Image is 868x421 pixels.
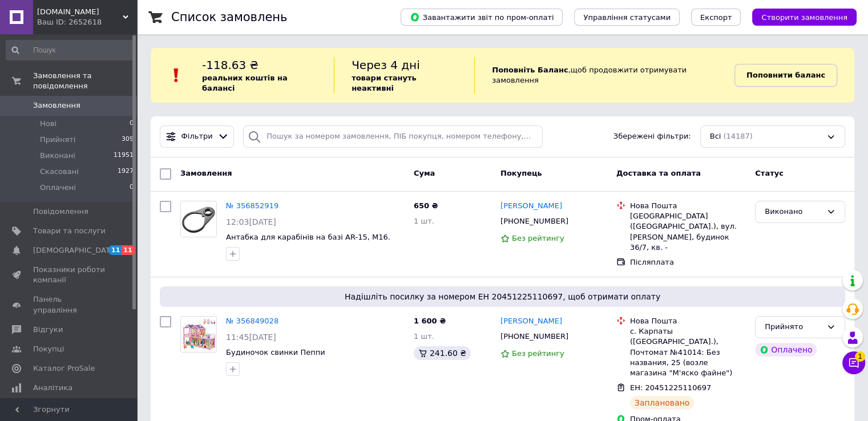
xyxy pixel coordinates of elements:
span: 12:03[DATE] [226,217,276,226]
a: Поповнити баланс [734,64,837,87]
h1: Список замовлень [171,10,287,24]
button: Створити замовлення [752,9,857,26]
span: 1 шт. [414,217,434,225]
span: Без рейтингу [512,349,564,358]
span: 1 шт. [414,332,434,341]
div: Післяплата [630,257,746,268]
span: 11:45[DATE] [226,333,276,342]
input: Пошук [6,40,135,60]
a: № 356849028 [226,317,278,325]
div: Нова Пошта [630,201,746,211]
a: Фото товару [180,316,217,353]
b: Поповніть Баланс [492,66,568,74]
span: Нові [40,119,56,129]
span: Оплачені [40,183,76,193]
span: Покупці [33,344,64,354]
span: Збережені фільтри: [613,131,691,142]
button: Експорт [691,9,741,26]
span: Без рейтингу [512,234,564,242]
input: Пошук за номером замовлення, ПІБ покупця, номером телефону, Email, номером накладної [243,126,543,148]
span: 1 [855,351,865,362]
a: Будиночок свинки Пеппи [226,348,325,357]
span: Через 4 дні [352,58,420,72]
span: Показники роботи компанії [33,265,106,285]
div: [PHONE_NUMBER] [498,214,571,229]
span: Експорт [700,13,732,22]
span: Відгуки [33,325,63,335]
span: Аналітика [33,383,72,393]
span: Замовлення [180,169,232,177]
button: Управління статусами [574,9,680,26]
span: Скасовані [40,167,79,177]
b: Поповнити баланс [746,71,825,79]
img: Фото товару [181,317,216,352]
span: Замовлення [33,100,80,111]
div: [PHONE_NUMBER] [498,329,571,344]
span: Замовлення та повідомлення [33,71,137,91]
span: Фільтри [181,131,213,142]
span: Завантажити звіт по пром-оплаті [410,12,554,22]
a: № 356852919 [226,201,278,210]
div: с. Карпаты ([GEOGRAPHIC_DATA].), Почтомат №41014: Без названия, 25 (возле магазина "М'яско файне") [630,326,746,378]
span: Каталог ProSale [33,363,95,374]
a: [PERSON_NAME] [500,201,562,212]
span: -118.63 ₴ [202,58,259,72]
div: Прийнято [765,321,822,333]
span: Статус [755,169,784,177]
span: 1927 [118,167,134,177]
span: ЕН: 20451225110697 [630,383,711,392]
span: Доставка та оплата [616,169,701,177]
span: Панель управління [33,294,106,315]
span: Створити замовлення [761,13,847,22]
span: 309 [122,135,134,145]
img: :exclamation: [168,67,185,84]
b: товари стануть неактивні [352,74,417,92]
div: 241.60 ₴ [414,346,471,360]
span: Покупець [500,169,542,177]
span: Прийняті [40,135,75,145]
a: Створити замовлення [741,13,857,21]
span: 11 [108,245,122,255]
b: реальних коштів на балансі [202,74,288,92]
a: [PERSON_NAME] [500,316,562,327]
span: DAV27.COM.UA [37,7,123,17]
span: Виконані [40,151,75,161]
span: Надішліть посилку за номером ЕН 20451225110697, щоб отримати оплату [164,291,841,302]
div: Заплановано [630,396,695,410]
span: (14187) [723,132,753,140]
span: Управління статусами [583,13,671,22]
button: Чат з покупцем1 [842,351,865,374]
span: [DEMOGRAPHIC_DATA] [33,245,118,256]
img: Фото товару [181,201,216,237]
span: Товари та послуги [33,226,106,236]
span: 650 ₴ [414,201,438,210]
div: [GEOGRAPHIC_DATA] ([GEOGRAPHIC_DATA].), вул. [PERSON_NAME], будинок 36/7, кв. - [630,211,746,253]
span: 1 600 ₴ [414,317,446,325]
div: , щоб продовжити отримувати замовлення [474,57,734,94]
a: Фото товару [180,201,217,237]
div: Виконано [765,206,822,218]
span: 11951 [114,151,134,161]
span: 0 [130,119,134,129]
span: Повідомлення [33,207,88,217]
span: 11 [122,245,135,255]
div: Оплачено [755,343,817,357]
span: Всі [710,131,721,142]
div: Ваш ID: 2652618 [37,17,137,27]
a: Антабка для карабінів на базі AR-15, M16. [226,233,390,241]
span: Cума [414,169,435,177]
div: Нова Пошта [630,316,746,326]
button: Завантажити звіт по пром-оплаті [401,9,563,26]
span: 0 [130,183,134,193]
